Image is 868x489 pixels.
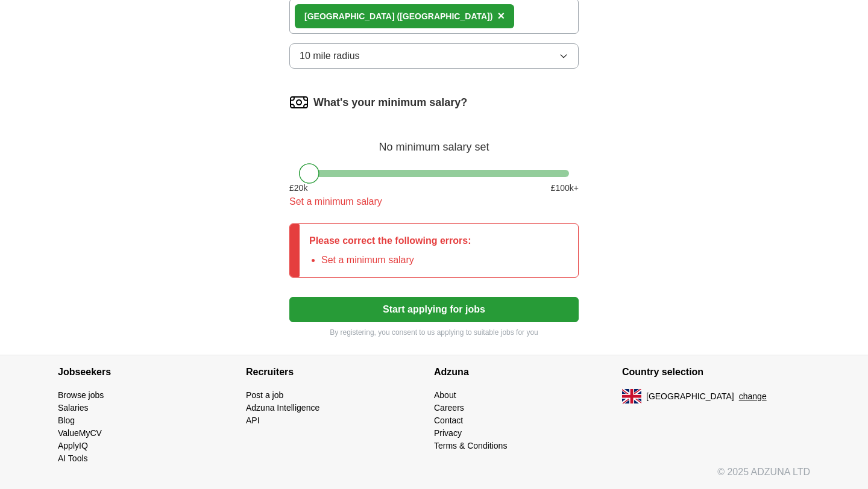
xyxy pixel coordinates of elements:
[304,11,395,21] strong: [GEOGRAPHIC_DATA]
[48,465,820,489] div: © 2025 ADZUNA LTD
[289,297,579,322] button: Start applying for jobs
[739,390,767,403] button: change
[551,182,579,195] span: £ 100 k+
[58,428,102,438] a: ValueMyCV
[622,355,810,389] h4: Country selection
[289,43,579,69] button: 10 mile radius
[246,416,260,425] a: API
[434,416,463,425] a: Contact
[289,93,309,112] img: salary.png
[58,390,104,400] a: Browse jobs
[434,390,456,400] a: About
[434,441,507,450] a: Terms & Conditions
[434,403,464,413] a: Careers
[58,416,75,425] a: Blog
[497,9,505,22] span: ×
[434,428,462,438] a: Privacy
[58,403,89,413] a: Salaries
[622,389,641,403] img: UK flag
[289,195,579,209] div: Set a minimum salary
[289,327,579,338] p: By registering, you consent to us applying to suitable jobs for you
[246,390,283,400] a: Post a job
[321,253,471,267] li: Set a minimum salary
[246,403,319,413] a: Adzuna Intelligence
[289,182,307,195] span: £ 20 k
[313,95,467,111] label: What's your minimum salary?
[646,390,734,403] span: [GEOGRAPHIC_DATA]
[58,453,88,463] a: AI Tools
[300,49,360,63] span: 10 mile radius
[289,126,579,155] div: No minimum salary set
[58,441,88,450] a: ApplyIQ
[497,7,505,25] button: ×
[397,11,492,21] span: ([GEOGRAPHIC_DATA])
[309,234,471,248] p: Please correct the following errors:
